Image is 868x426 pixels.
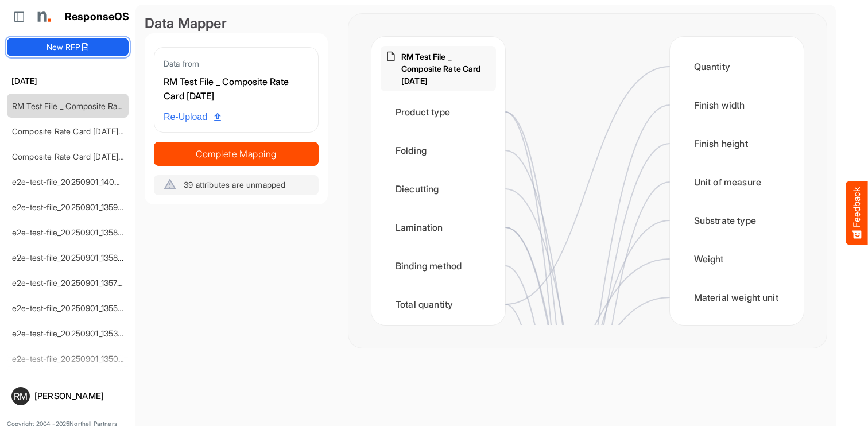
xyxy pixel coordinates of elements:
[154,142,319,166] button: Complete Mapping
[14,392,28,401] span: RM
[846,181,868,245] button: Feedback
[12,278,127,288] a: e2e-test-file_20250901_135720
[32,5,55,28] img: Northell
[7,38,129,56] button: New RFP
[12,101,172,111] a: RM Test File _ Composite Rate Card [DATE]
[154,146,318,162] span: Complete Mapping
[679,318,795,354] div: Substrate thickness
[679,87,795,123] div: Finish width
[381,210,496,245] div: Lamination
[12,126,148,136] a: Composite Rate Card [DATE]_smaller
[159,106,226,128] a: Re-Upload
[12,177,130,187] a: e2e-test-file_20250901_140009
[401,51,491,87] p: RM Test File _ Composite Rate Card [DATE]
[12,303,128,313] a: e2e-test-file_20250901_135509
[12,152,148,161] a: Composite Rate Card [DATE]_smaller
[679,241,795,277] div: Weight
[164,110,221,125] span: Re-Upload
[381,94,496,130] div: Product type
[164,57,309,70] div: Data from
[381,248,496,284] div: Binding method
[381,286,496,322] div: Total quantity
[145,14,328,33] div: Data Mapper
[12,202,127,212] a: e2e-test-file_20250901_135935
[7,75,129,87] h6: [DATE]
[184,180,285,189] span: 39 attributes are unmapped
[12,328,129,338] a: e2e-test-file_20250901_135300
[12,253,127,262] a: e2e-test-file_20250901_135827
[679,164,795,200] div: Unit of measure
[679,203,795,238] div: Substrate type
[679,126,795,161] div: Finish height
[679,49,795,84] div: Quantity
[164,75,309,104] div: RM Test File _ Composite Rate Card [DATE]
[34,392,124,400] div: [PERSON_NAME]
[381,171,496,207] div: Diecutting
[381,133,496,168] div: Folding
[12,227,127,237] a: e2e-test-file_20250901_135859
[65,11,130,23] h1: ResponseOS
[679,280,795,315] div: Material weight unit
